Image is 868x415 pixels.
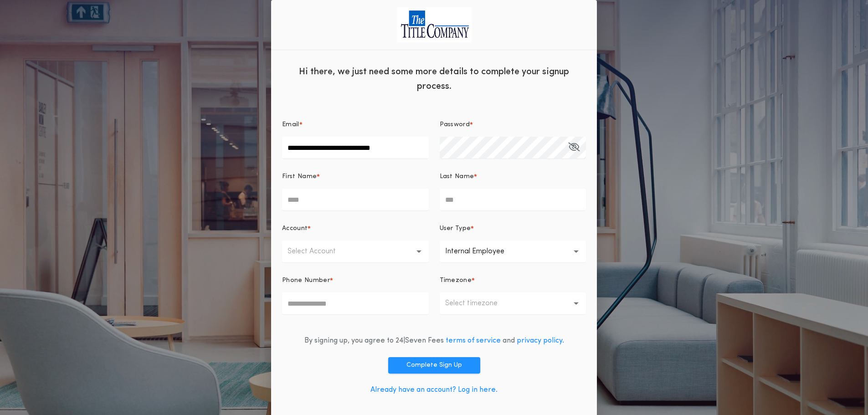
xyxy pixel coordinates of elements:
[282,120,299,129] p: Email
[440,172,474,181] p: Last Name
[440,276,472,285] p: Timezone
[388,357,480,374] button: Complete Sign Up
[446,337,501,344] a: terms of service
[304,335,564,346] div: By signing up, you agree to 24|Seven Fees and
[397,7,472,42] img: logo
[282,292,429,314] input: Phone Number*
[288,246,350,257] p: Select Account
[440,189,586,210] input: Last Name*
[445,246,519,257] p: Internal Employee
[282,276,330,285] p: Phone Number
[517,337,564,344] a: privacy policy.
[271,57,597,98] div: Hi there, we just need some more details to complete your signup process.
[282,224,308,233] p: Account
[282,189,429,210] input: First Name*
[568,137,580,159] button: Password*
[282,172,317,181] p: First Name
[440,292,586,314] button: Select timezone
[445,298,512,309] p: Select timezone
[440,241,586,262] button: Internal Employee
[370,386,498,394] a: Already have an account? Log in here.
[440,137,586,159] input: Password*
[282,241,429,262] button: Select Account
[440,120,470,129] p: Password
[282,137,429,159] input: Email*
[440,224,471,233] p: User Type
